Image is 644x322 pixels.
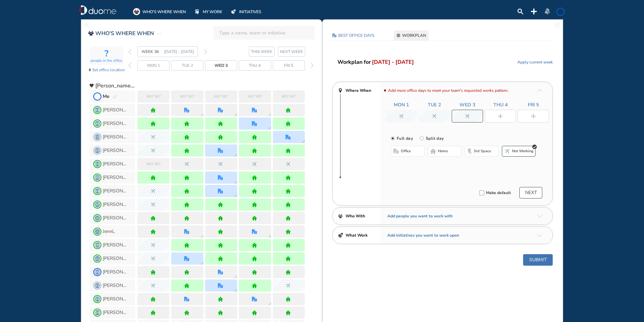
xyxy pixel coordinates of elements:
img: nonworking.b46b09a6.svg [151,189,156,194]
span: ? [104,49,108,59]
span: Not set [147,93,161,100]
img: home.de338a94.svg [252,202,257,207]
div: home [218,243,223,248]
div: forward week [204,49,207,54]
img: home.de338a94.svg [184,189,189,194]
img: home.de338a94.svg [252,135,257,140]
div: location dialog [234,288,237,292]
img: home.de338a94.svg [218,121,223,126]
span: Tue 2 [182,62,193,69]
div: office [252,108,257,113]
button: nonworkingNot workinground_checked [502,146,536,157]
img: home.de338a94.svg [252,216,257,221]
img: thin-right-arrow-grey.874f3e01.svg [311,63,314,68]
div: notification-panel-off [544,8,550,15]
span: DC [95,161,100,167]
div: home [252,135,257,140]
span: Make default [486,189,511,196]
div: office [218,108,223,113]
span: Apply current week [517,59,553,65]
span: Thu 4 [249,62,261,69]
span: J [95,229,100,234]
div: home-bdbdbd [430,149,436,154]
span: Mon 1 [394,102,409,108]
div: day Mon [137,60,169,71]
div: home [252,189,257,194]
div: home [184,175,189,180]
span: GB [95,188,100,194]
div: forward day [309,60,315,71]
label: Split day [424,134,444,142]
span: WHO'S WHERE WHEN [142,8,186,15]
img: duome-logo-whitelogo.b0ca3abf.svg [79,5,116,15]
a: WHO'S WHERE WHEN [133,8,186,15]
img: office.a375675b.svg [184,229,189,234]
span: JJ [95,215,100,221]
span: Not set [180,93,194,100]
span: Not set [248,93,262,100]
span: BEST OFFICE DAYS [338,32,374,39]
div: arrow-up-a5b4c4 [537,89,542,92]
div: home [286,216,291,221]
div: round_checked [532,144,537,149]
span: [PERSON_NAME] [103,215,128,221]
div: location dialog [234,180,237,184]
button: office-bdbdbdoffice [391,146,424,157]
img: nonworking.b46b09a6.svg [218,162,223,167]
div: home [184,189,189,194]
span: people in the office [91,59,122,63]
img: home.de338a94.svg [218,216,223,221]
span: JennL [103,229,115,234]
img: nonworking.b46b09a6.svg [151,148,156,153]
img: home.de338a94.svg [218,135,223,140]
img: office.a375675b.svg [218,108,223,113]
span: [PERSON_NAME] [103,202,128,207]
span: Wed 3 [215,62,228,69]
img: home.de338a94.svg [252,148,257,153]
div: home [218,135,223,140]
img: nonworking.b46b09a6.svg [465,114,470,119]
div: location dialog [234,153,237,157]
div: office-bdbdbd [393,149,399,154]
span: Not set [147,161,161,167]
span: 3rd space [474,149,491,154]
div: pen-edit [113,95,117,99]
span: [DATE] - [DATE] [372,58,414,66]
div: location-pin-404040 [338,88,343,93]
div: home [286,202,291,207]
button: schedule-next [519,187,542,198]
span: [PERSON_NAME] [103,134,128,140]
img: nonworking.b46b09a6.svg [151,135,156,140]
div: location-pin-black [89,69,91,72]
div: home [184,121,189,126]
span: What Work [346,232,367,239]
div: nonworking [151,148,156,153]
img: home.de338a94.svg [184,202,189,207]
div: nonworking [218,162,223,167]
div: home [252,216,257,221]
img: office.a375675b.svg [252,108,257,113]
div: nonworking [151,135,156,140]
div: home [184,216,189,221]
img: grid-tooltip.ec663082.svg [234,153,237,157]
img: whoswherewhen-red-on.68b911c1.svg [88,30,94,36]
span: [PERSON_NAME] [103,148,128,153]
div: location dialog [301,140,305,143]
img: office.a375675b.svg [286,135,291,140]
div: location dialog [200,234,203,238]
div: home [218,229,223,234]
span: [PERSON_NAME] [103,188,128,194]
div: office [218,189,223,194]
div: office [286,135,291,140]
img: grid-tooltip.ec663082.svg [234,180,237,184]
img: nonworking.b46b09a6.svg [151,243,156,248]
img: home.de338a94.svg [286,148,291,153]
img: office.a375675b.svg [218,189,223,194]
img: grid-tooltip.ec663082.svg [301,140,305,143]
span: Not set [282,93,296,100]
span: DF [95,148,100,153]
a: INITIATIVES [230,8,261,15]
div: home [218,121,223,126]
div: location dialog [268,234,271,238]
span: [PERSON_NAME] [103,175,128,180]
